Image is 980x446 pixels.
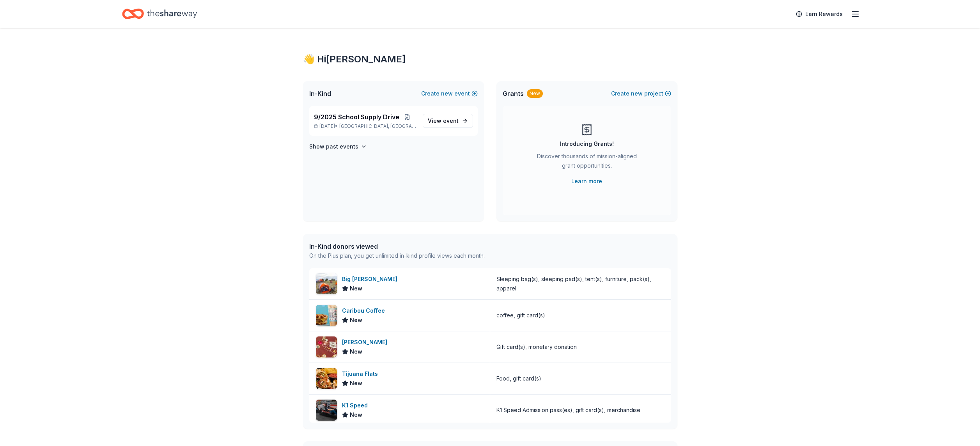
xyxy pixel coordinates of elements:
p: [DATE] • [314,123,416,129]
div: Gift card(s), monetary donation [496,342,577,352]
div: K1 Speed [342,401,371,410]
div: Sleeping bag(s), sleeping pad(s), tent(s), furniture, pack(s), apparel [496,274,665,293]
div: Introducing Grants! [560,139,614,149]
div: [PERSON_NAME] [342,338,390,347]
span: View [428,116,459,126]
a: Home [122,5,197,23]
img: Image for Caribou Coffee [316,305,337,326]
span: 9/2025 School Supply Drive [314,112,399,122]
img: Image for K1 Speed [316,400,337,421]
span: New [350,284,362,293]
button: Createnewproject [611,89,671,98]
span: Grants [503,89,524,98]
span: New [350,347,362,356]
span: New [350,410,362,419]
a: Learn more [571,177,602,186]
div: 👋 Hi [PERSON_NAME] [303,53,677,65]
img: Image for Tijuana Flats [316,368,337,389]
span: In-Kind [309,89,331,98]
span: event [443,117,459,124]
div: In-Kind donors viewed [309,242,485,251]
h4: Show past events [309,142,358,151]
div: K1 Speed Admission pass(es), gift card(s), merchandise [496,405,640,415]
img: Image for Big Agnes [316,273,337,294]
span: New [350,315,362,325]
div: Caribou Coffee [342,306,388,315]
button: Createnewevent [421,89,478,98]
a: View event [423,114,473,128]
div: Discover thousands of mission-aligned grant opportunities. [534,152,640,173]
div: coffee, gift card(s) [496,311,545,320]
div: Food, gift card(s) [496,374,541,383]
div: Big [PERSON_NAME] [342,274,401,284]
div: New [527,89,543,98]
div: On the Plus plan, you get unlimited in-kind profile views each month. [309,251,485,260]
span: new [631,89,643,98]
button: Show past events [309,142,367,151]
img: Image for Boyd Gaming [316,336,337,358]
a: Earn Rewards [791,7,847,21]
span: New [350,379,362,388]
div: Tijuana Flats [342,369,381,379]
span: new [441,89,453,98]
span: [GEOGRAPHIC_DATA], [GEOGRAPHIC_DATA] [339,123,416,129]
